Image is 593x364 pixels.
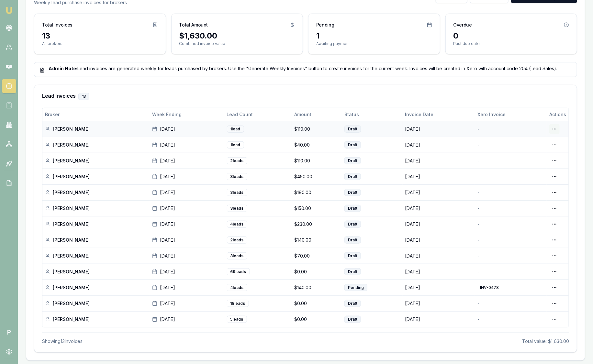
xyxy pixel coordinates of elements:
[344,221,361,228] div: Draft
[344,237,361,244] div: Draft
[403,153,475,169] td: [DATE]
[344,316,361,323] div: Draft
[342,108,402,121] th: Status
[453,22,472,28] h3: Overdue
[344,189,361,196] div: Draft
[45,173,147,180] div: [PERSON_NAME]
[45,221,147,227] div: [PERSON_NAME]
[453,41,569,46] p: Past due date
[477,205,479,211] span: -
[227,316,247,323] div: 5 lead s
[152,173,221,180] div: [DATE]
[294,205,339,212] div: $150.00
[344,157,361,164] div: Draft
[227,300,249,307] div: 18 lead s
[42,108,150,121] th: Broker
[42,31,158,41] div: 13
[477,282,501,293] button: INV-0478
[42,22,73,28] h3: Total Invoices
[477,190,479,195] span: -
[344,205,361,212] div: Draft
[344,268,361,275] div: Draft
[227,268,250,275] div: 69 lead s
[224,108,292,121] th: Lead Count
[42,338,83,345] div: Showing 13 invoice s
[344,284,367,291] div: Pending
[294,237,339,243] div: $140.00
[294,269,339,275] div: $0.00
[344,252,361,259] div: Draft
[152,126,221,132] div: [DATE]
[150,108,224,121] th: Week Ending
[294,158,339,164] div: $110.00
[294,316,339,323] div: $0.00
[78,93,89,100] div: 13
[477,126,479,132] span: -
[477,253,479,259] span: -
[227,157,247,164] div: 2 lead s
[294,189,339,196] div: $190.00
[292,108,342,121] th: Amount
[179,41,295,46] p: Combined invoice value
[403,200,475,216] td: [DATE]
[45,158,147,164] div: [PERSON_NAME]
[45,269,147,275] div: [PERSON_NAME]
[227,252,247,259] div: 3 lead s
[403,121,475,137] td: [DATE]
[45,126,147,132] div: [PERSON_NAME]
[152,300,221,307] div: [DATE]
[403,280,475,295] td: [DATE]
[477,237,479,243] span: -
[522,338,569,345] div: Total value: $1,630.00
[45,189,147,196] div: [PERSON_NAME]
[403,232,475,248] td: [DATE]
[152,284,221,291] div: [DATE]
[5,6,13,14] img: emu-icon-u.png
[294,300,339,307] div: $0.00
[477,269,479,274] span: -
[477,158,479,163] span: -
[344,126,361,133] div: Draft
[344,141,361,149] div: Draft
[294,142,339,148] div: $40.00
[179,22,208,28] h3: Total Amount
[227,189,247,196] div: 3 lead s
[477,174,479,179] span: -
[477,301,479,306] span: -
[403,184,475,200] td: [DATE]
[45,284,147,291] div: [PERSON_NAME]
[227,284,247,291] div: 4 lead s
[49,66,77,71] strong: Admin Note:
[294,126,339,132] div: $110.00
[45,142,147,148] div: [PERSON_NAME]
[227,141,244,149] div: 1 lead
[403,295,475,311] td: [DATE]
[403,248,475,264] td: [DATE]
[227,126,244,133] div: 1 lead
[152,269,221,275] div: [DATE]
[227,173,247,180] div: 8 lead s
[45,205,147,212] div: [PERSON_NAME]
[152,221,221,227] div: [DATE]
[152,189,221,196] div: [DATE]
[344,300,361,307] div: Draft
[45,316,147,323] div: [PERSON_NAME]
[403,108,475,121] th: Invoice Date
[152,253,221,259] div: [DATE]
[152,237,221,243] div: [DATE]
[477,316,479,322] span: -
[179,31,295,41] div: $1,630.00
[152,205,221,212] div: [DATE]
[45,237,147,243] div: [PERSON_NAME]
[42,41,158,46] p: All brokers
[475,108,547,121] th: Xero Invoice
[547,108,569,121] th: Actions
[152,316,221,323] div: [DATE]
[477,221,479,227] span: -
[45,253,147,259] div: [PERSON_NAME]
[152,142,221,148] div: [DATE]
[453,31,569,41] div: 0
[227,205,247,212] div: 3 lead s
[294,284,339,291] div: $140.00
[316,41,432,46] p: Awaiting payment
